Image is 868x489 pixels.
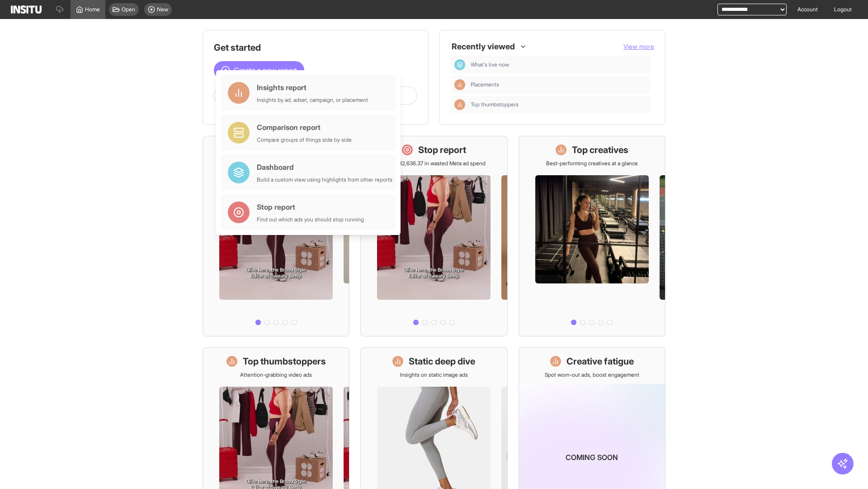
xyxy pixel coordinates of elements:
[122,6,135,13] span: Open
[214,61,304,79] button: Create a new report
[623,42,654,51] button: View more
[234,65,297,76] span: Create a new report
[471,101,519,108] span: Top thumbstoppers
[519,136,665,336] a: Top creativesBest-performing creatives at a glance
[454,79,465,90] div: Insights
[257,82,368,93] div: Insights report
[360,136,507,336] a: Stop reportSave £32,636.37 in wasted Meta ad spend
[471,61,647,68] span: What's live now
[471,81,499,88] span: Placements
[257,96,368,104] div: Insights by ad, adset, campaign, or placement
[257,122,352,133] div: Comparison report
[471,61,509,68] span: What's live now
[400,371,468,379] p: Insights on static image ads
[257,136,352,144] div: Compare groups of things side by side
[409,355,475,368] h1: Static deep dive
[546,160,638,167] p: Best-performing creatives at a glance
[418,144,466,156] h1: Stop report
[257,216,364,223] div: Find out which ads you should stop running
[454,59,465,70] div: Dashboard
[85,6,100,13] span: Home
[454,99,465,110] div: Insights
[382,160,486,167] p: Save £32,636.37 in wasted Meta ad spend
[203,136,349,336] a: What's live nowSee all active ads instantly
[257,176,392,183] div: Build a custom view using highlights from other reports
[623,43,654,50] span: View more
[572,144,628,156] h1: Top creatives
[471,101,647,108] span: Top thumbstoppers
[257,162,392,173] div: Dashboard
[157,6,168,13] span: New
[240,371,312,379] p: Attention-grabbing video ads
[471,81,647,88] span: Placements
[243,355,326,368] h1: Top thumbstoppers
[11,5,42,14] img: Logo
[257,201,364,212] div: Stop report
[214,41,417,54] h1: Get started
